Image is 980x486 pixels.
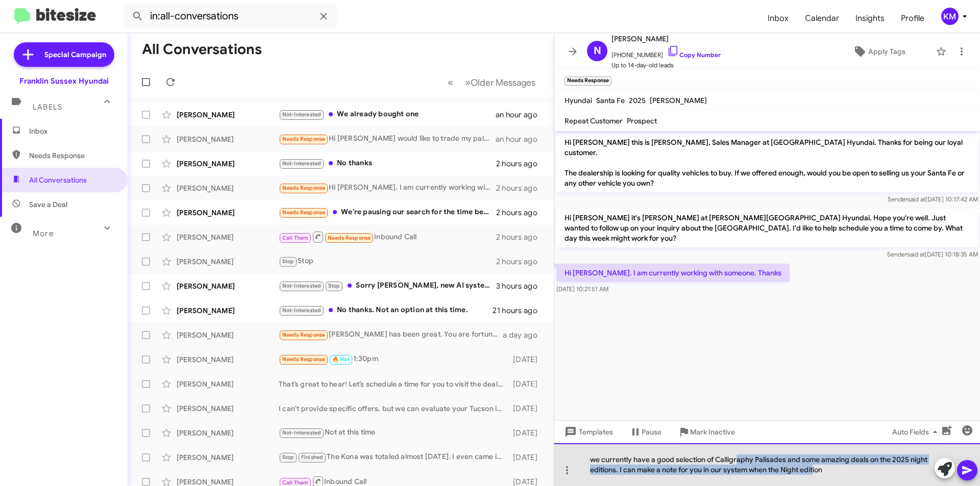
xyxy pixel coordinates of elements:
span: Inbox [29,126,116,136]
p: Hi [PERSON_NAME]. I am currently working with someone. Thanks [556,264,790,282]
span: Needs Response [282,209,326,216]
div: we currently have a good selection of Calligraphy Palisades and some amazing deals on the 2025 ni... [554,443,980,486]
button: Templates [554,423,621,441]
span: » [465,76,471,89]
span: Not-Interested [282,307,322,314]
h1: All Conversations [142,41,262,58]
div: [PERSON_NAME] [177,379,279,389]
div: [PERSON_NAME] [177,452,279,463]
div: 2 hours ago [496,257,546,267]
div: No thanks. Not an option at this time. [279,304,493,316]
div: [DATE] [508,403,546,414]
button: Auto Fields [884,423,949,441]
span: 🔥 Hot [332,356,350,363]
div: [PERSON_NAME] [177,281,279,291]
button: Pause [621,423,670,441]
div: [PERSON_NAME] [177,305,279,316]
div: an hour ago [496,110,546,120]
span: Up to 14-day-old leads [611,60,721,70]
div: KM [941,8,959,25]
a: Copy Number [667,51,721,59]
span: Inbox [759,4,797,33]
div: Not at this time [279,427,508,439]
a: Profile [893,4,933,33]
small: Needs Response [565,76,611,86]
span: Repeat Customer [565,116,623,125]
span: Not-Interested [282,160,322,167]
div: 2 hours ago [496,208,546,218]
a: Calendar [797,4,847,33]
div: [PERSON_NAME] [177,403,279,414]
div: an hour ago [496,134,546,144]
div: [DATE] [508,428,546,438]
div: [PERSON_NAME] [177,110,279,120]
span: Call Them [282,235,309,241]
div: [PERSON_NAME] [177,428,279,438]
div: [PERSON_NAME] has been great. You are fortunate to have her. [279,329,503,341]
div: The Kona was totaled almost [DATE]. I even came in and filed out a ton of paperwork and the finan... [279,451,508,463]
div: [PERSON_NAME] [177,330,279,340]
a: Special Campaign [14,42,114,67]
span: Not-Interested [282,283,322,289]
a: Insights [847,4,893,33]
button: Apply Tags [826,42,931,61]
div: 2 hours ago [496,232,546,242]
p: Hi [PERSON_NAME] it's [PERSON_NAME] at [PERSON_NAME][GEOGRAPHIC_DATA] Hyundai. Hope you're well. ... [556,209,978,247]
span: Prospect [627,116,657,125]
span: [PERSON_NAME] [611,33,721,45]
span: Pause [642,423,661,441]
span: Needs Response [282,356,326,363]
button: KM [933,8,969,25]
span: Needs Response [282,185,326,191]
span: Stop [328,283,340,289]
div: That’s great to hear! Let’s schedule a time for you to visit the dealership and we can discuss yo... [279,379,508,389]
span: Mark Inactive [690,423,735,441]
div: Hi [PERSON_NAME]. I am currently working with someone. Thanks [279,182,496,194]
div: [DATE] [508,354,546,365]
div: We're pausing our search for the time being. Thank you! [279,207,496,218]
span: said at [908,195,925,203]
button: Previous [442,72,459,93]
span: [PHONE_NUMBER] [611,45,721,60]
input: Search [124,4,338,29]
span: Not-Interested [282,111,322,118]
span: Finished [301,454,324,461]
span: « [448,76,453,89]
div: a day ago [503,330,546,340]
span: Templates [562,423,613,441]
span: Labels [33,103,62,112]
button: Next [459,72,542,93]
div: Stop [279,255,496,267]
div: [DATE] [508,452,546,463]
span: Stop [282,454,295,461]
nav: Page navigation example [442,72,542,93]
button: Mark Inactive [670,423,743,441]
span: Apply Tags [868,42,905,61]
div: [PERSON_NAME] [177,183,279,193]
div: Franklin Sussex Hyundai [19,76,109,86]
div: [DATE] [508,379,546,389]
span: Hyundai [565,96,592,105]
span: Needs Response [282,331,326,338]
div: [PERSON_NAME] [177,134,279,144]
div: 21 hours ago [493,305,546,316]
span: Special Campaign [44,49,106,60]
span: Stop [282,258,295,265]
div: 3 hours ago [496,281,546,291]
div: [PERSON_NAME] [177,232,279,242]
span: Call Them [282,479,309,486]
span: Needs Response [282,136,326,142]
span: Needs Response [29,150,116,161]
div: Sorry [PERSON_NAME], new AI system ill check you off [279,280,496,292]
span: 2025 [629,96,646,105]
div: [PERSON_NAME] [177,354,279,365]
span: Sender [DATE] 10:17:42 AM [888,195,978,203]
span: said at [907,250,925,258]
span: Santa Fe [596,96,625,105]
span: Sender [DATE] 10:18:35 AM [887,250,978,258]
span: N [594,43,601,59]
span: Needs Response [328,235,371,241]
span: Not-Interested [282,429,322,436]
